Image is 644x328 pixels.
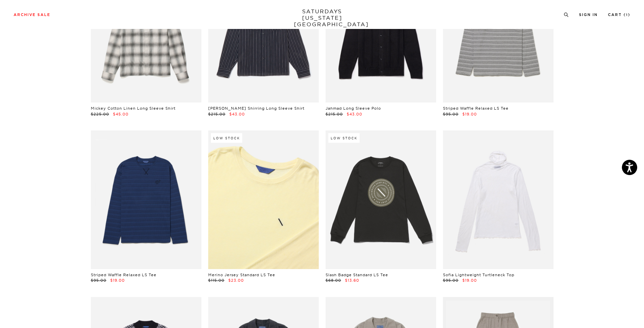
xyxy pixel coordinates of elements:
[443,106,509,111] a: Striped Waffle Relaxed LS Tee
[462,112,477,116] span: $19.00
[294,8,350,28] a: SATURDAYS[US_STATE][GEOGRAPHIC_DATA]
[208,112,226,116] span: $215.00
[208,272,275,277] a: Merino Jersey Standard LS Tee
[626,14,628,17] small: 1
[326,272,388,277] a: Slash Badge Standard LS Tee
[208,106,304,111] a: [PERSON_NAME] Shirring Long Sleeve Shirt
[579,13,598,17] a: Sign In
[91,272,156,277] a: Striped Waffle Relaxed LS Tee
[14,13,50,17] a: Archive Sale
[91,106,176,111] a: Mickey Cotton Linen Long Sleeve Shirt
[208,278,225,283] span: $115.00
[326,112,343,116] span: $215.00
[113,112,129,116] span: $45.00
[211,133,242,143] div: Low Stock
[443,278,459,283] span: $95.00
[328,133,360,143] div: Low Stock
[443,112,459,116] span: $95.00
[347,112,362,116] span: $43.00
[326,106,381,111] a: Jahmad Long Sleeve Polo
[91,112,109,116] span: $225.00
[608,13,630,17] a: Cart (1)
[91,278,106,283] span: $95.00
[326,278,341,283] span: $68.00
[228,278,244,283] span: $23.00
[443,272,514,277] a: Sofia Lightweight Turtleneck Top
[110,278,125,283] span: $19.00
[345,278,359,283] span: $13.60
[229,112,245,116] span: $43.00
[462,278,477,283] span: $19.00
